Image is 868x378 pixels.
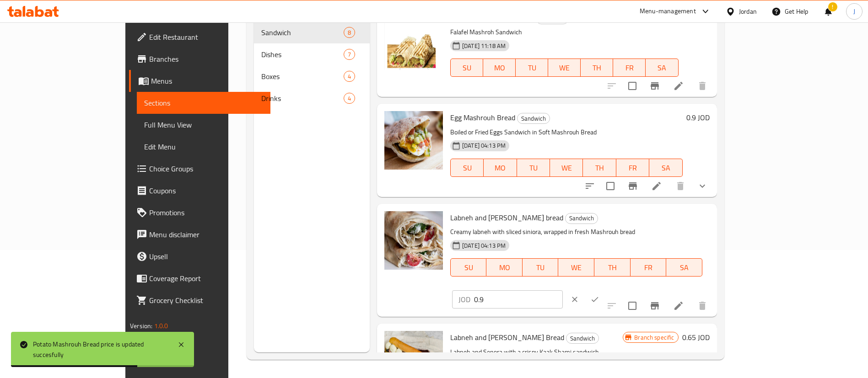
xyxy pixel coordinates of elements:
[617,61,642,75] span: FR
[486,258,523,277] button: MO
[673,300,684,311] a: Edit menu item
[581,59,613,77] button: TH
[518,113,550,124] span: Sandwich
[261,27,344,38] span: Sandwich
[144,97,263,108] span: Sections
[261,49,344,60] span: Dishes
[454,161,480,175] span: SU
[154,320,168,332] span: 1.0.0
[739,6,757,16] div: Jordan
[483,59,516,77] button: MO
[554,161,579,175] span: WE
[623,76,642,96] span: Select to update
[490,261,519,274] span: MO
[454,61,480,75] span: SU
[144,119,263,130] span: Full Menu View
[261,93,344,104] span: Drinks
[631,333,678,342] span: Branch specific
[853,6,855,16] span: J
[691,295,713,317] button: delete
[583,159,616,177] button: TH
[634,261,663,274] span: FR
[149,295,263,306] span: Grocery Checklist
[565,213,598,224] div: Sandwich
[558,258,594,277] button: WE
[254,21,370,43] div: Sandwich8
[254,18,370,113] nav: Menu sections
[651,181,662,192] a: Edit menu item
[344,27,355,38] div: items
[691,175,713,197] button: show more
[129,245,270,267] a: Upsell
[450,111,515,124] span: Egg Mashrouh Bread
[682,11,710,24] h6: 0.65 JOD
[598,261,627,274] span: TH
[149,32,263,43] span: Edit Restaurant
[137,136,270,158] a: Edit Menu
[566,213,598,224] span: Sandwich
[585,289,605,309] button: ok
[344,94,355,103] span: 4
[686,111,710,124] h6: 0.9 JOD
[450,59,483,77] button: SU
[550,159,583,177] button: WE
[682,331,710,344] h6: 0.65 JOD
[149,251,263,262] span: Upsell
[670,261,699,274] span: SA
[129,224,270,245] a: Menu disclaimer
[450,27,679,38] p: Falafel Mashroh Sandwich
[129,289,270,311] a: Grocery Checklist
[454,261,483,274] span: SU
[623,296,642,315] span: Select to update
[458,241,509,250] span: [DATE] 04:13 PM
[129,202,270,224] a: Promotions
[579,175,601,197] button: sort-choices
[552,61,577,75] span: WE
[474,290,563,309] input: Please enter price
[149,163,263,174] span: Choice Groups
[130,320,152,332] span: Version:
[622,175,644,197] button: Branch-specific-item
[484,159,517,177] button: MO
[519,61,545,75] span: TU
[566,333,599,344] div: Sandwich
[691,75,713,97] button: delete
[137,114,270,136] a: Full Menu View
[523,258,559,277] button: TU
[548,59,581,77] button: WE
[566,333,598,344] span: Sandwich
[151,75,263,86] span: Menus
[526,261,555,274] span: TU
[344,72,355,81] span: 4
[620,161,646,175] span: FR
[149,229,263,240] span: Menu disclaimer
[384,11,443,70] img: Falafel Mashrooh sandwich
[254,87,370,109] div: Drinks4
[517,159,550,177] button: TU
[562,261,591,274] span: WE
[649,159,682,177] button: SA
[254,65,370,87] div: Boxes4
[458,42,509,50] span: [DATE] 11:18 AM
[149,207,263,218] span: Promotions
[616,159,649,177] button: FR
[450,346,623,358] p: Labneh and Senora with a crispy Kaak Shami sandwich
[450,127,683,138] p: Boiled or Fried Eggs Sandwich in Soft Mashrouh Bread
[587,161,612,175] span: TH
[384,211,443,270] img: Labneh and Siniora Mashrouh bread
[344,28,355,37] span: 8
[697,181,708,192] svg: Show Choices
[450,159,484,177] button: SU
[450,330,564,344] span: Labneh and [PERSON_NAME] Bread
[594,258,631,277] button: TH
[129,48,270,70] a: Branches
[646,59,678,77] button: SA
[458,294,470,305] p: JOD
[644,295,666,317] button: Branch-specific-item
[129,267,270,289] a: Coverage Report
[613,59,646,77] button: FR
[149,53,263,64] span: Branches
[254,43,370,65] div: Dishes7
[644,75,666,97] button: Branch-specific-item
